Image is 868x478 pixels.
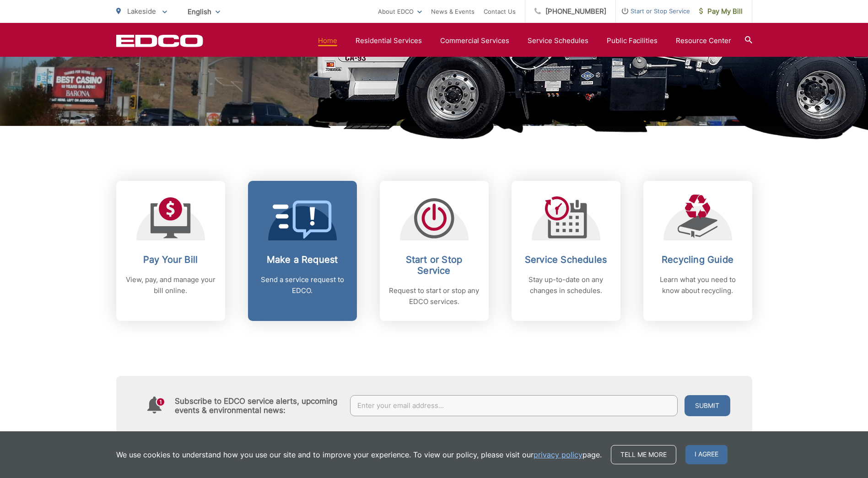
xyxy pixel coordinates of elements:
[350,395,678,416] input: Enter your email address...
[125,274,216,296] p: View, pay, and manage your bill online.
[257,254,348,265] h2: Make a Request
[248,181,357,321] a: Make a Request Send a service request to EDCO.
[652,274,743,296] p: Learn what you need to know about recycling.
[431,6,474,17] a: News & Events
[389,285,480,307] p: Request to start or stop any EDCO services.
[611,445,676,464] a: Tell me more
[318,35,337,46] a: Home
[378,6,422,17] a: About EDCO
[356,35,422,46] a: Residential Services
[116,34,203,47] a: EDCD logo. Return to the homepage.
[440,35,509,46] a: Commercial Services
[685,445,728,464] span: I agree
[116,181,225,321] a: Pay Your Bill View, pay, and manage your bill online.
[521,274,611,296] p: Stay up-to-date on any changes in schedules.
[116,449,602,460] p: We use cookies to understand how you use our site and to improve your experience. To view our pol...
[528,35,588,46] a: Service Schedules
[125,254,216,265] h2: Pay Your Bill
[607,35,658,46] a: Public Facilities
[521,254,611,265] h2: Service Schedules
[181,4,227,20] span: English
[676,35,731,46] a: Resource Center
[127,7,156,16] span: Lakeside
[534,449,582,460] a: privacy policy
[389,254,480,276] h2: Start or Stop Service
[175,397,341,415] h4: Subscribe to EDCO service alerts, upcoming events & environmental news:
[643,181,752,321] a: Recycling Guide Learn what you need to know about recycling.
[484,6,516,17] a: Contact Us
[512,181,620,321] a: Service Schedules Stay up-to-date on any changes in schedules.
[699,6,743,17] span: Pay My Bill
[685,395,730,416] button: Submit
[652,254,743,265] h2: Recycling Guide
[257,274,348,296] p: Send a service request to EDCO.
